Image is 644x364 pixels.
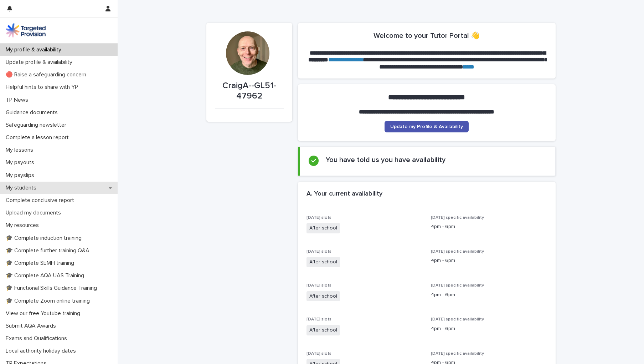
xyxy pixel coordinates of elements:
[390,124,463,129] span: Update my Profile & Availability
[431,283,484,288] span: [DATE] specific availability
[3,209,67,216] p: Upload my documents
[306,216,331,220] span: [DATE] slots
[306,325,340,335] span: After school
[3,134,74,141] p: Complete a lesson report
[3,323,62,329] p: Submit AQA Awards
[3,147,39,153] p: My lessons
[306,190,382,198] h2: A. Your current availability
[3,197,80,204] p: Complete conclusive report
[3,122,72,128] p: Safeguarding newsletter
[385,121,469,132] a: Update my Profile & Availability
[3,46,67,53] p: My profile & availability
[431,216,484,220] span: [DATE] specific availability
[306,257,340,267] span: After school
[3,335,73,342] p: Exams and Qualifications
[3,348,82,354] p: Local authority holiday dates
[431,325,547,333] p: 4pm - 6pm
[306,352,331,356] span: [DATE] slots
[3,235,87,242] p: 🎓 Complete induction training
[3,272,90,279] p: 🎓 Complete AQA UAS Training
[215,81,284,101] p: CraigA--GL51-47962
[431,257,547,264] p: 4pm - 6pm
[3,298,96,304] p: 🎓 Complete Zoom online training
[431,249,484,254] span: [DATE] specific availability
[373,31,480,40] h2: Welcome to your Tutor Portal 👋
[3,97,34,103] p: TP News
[326,156,445,164] h2: You have told us you have availability
[3,285,103,292] p: 🎓 Functional Skills Guidance Training
[306,317,331,322] span: [DATE] slots
[3,222,45,229] p: My resources
[3,71,92,78] p: 🔴 Raise a safeguarding concern
[431,223,547,231] p: 4pm - 6pm
[3,159,40,166] p: My payouts
[306,291,340,302] span: After school
[3,184,42,191] p: My students
[306,249,331,254] span: [DATE] slots
[3,84,84,91] p: Helpful hints to share with YP
[3,59,78,66] p: Update profile & availability
[3,260,80,267] p: 🎓 Complete SEMH training
[431,317,484,322] span: [DATE] specific availability
[3,310,86,317] p: View our free Youtube training
[306,223,340,233] span: After school
[431,291,547,299] p: 4pm - 6pm
[431,352,484,356] span: [DATE] specific availability
[6,23,46,37] img: M5nRWzHhSzIhMunXDL62
[306,283,331,288] span: [DATE] slots
[3,109,63,116] p: Guidance documents
[3,172,40,179] p: My payslips
[3,247,95,254] p: 🎓 Complete further training Q&A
